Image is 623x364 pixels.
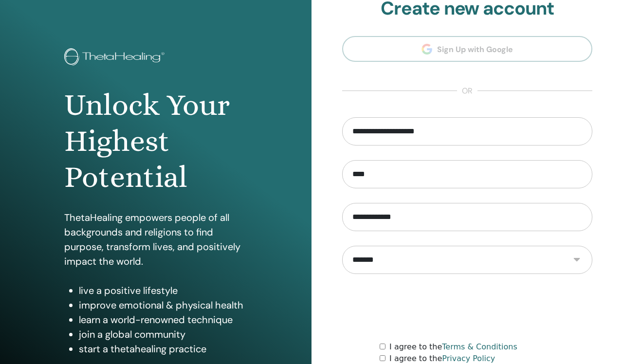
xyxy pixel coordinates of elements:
[79,312,248,327] li: learn a world-renowned technique
[393,289,541,327] iframe: reCAPTCHA
[79,327,248,342] li: join a global community
[389,341,517,353] label: I agree to the
[64,87,248,196] h1: Unlock Your Highest Potential
[79,298,248,312] li: improve emotional & physical health
[79,283,248,298] li: live a positive lifestyle
[442,342,517,351] a: Terms & Conditions
[64,210,248,269] p: ThetaHealing empowers people of all backgrounds and religions to find purpose, transform lives, a...
[442,354,495,363] a: Privacy Policy
[79,342,248,356] li: start a thetahealing practice
[457,85,477,97] span: or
